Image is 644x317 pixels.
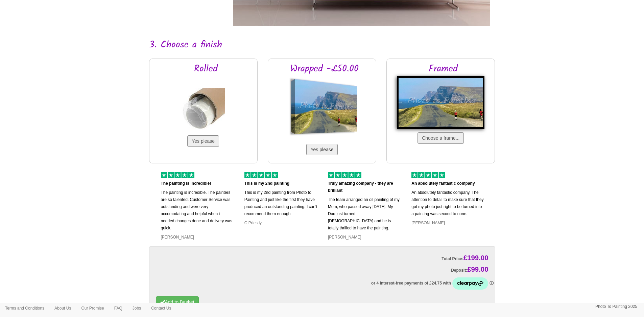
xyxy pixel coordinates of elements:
[467,266,488,273] span: £99.00
[402,64,484,74] h2: Framed
[187,135,219,147] button: Yes please
[76,303,109,313] a: Our Promise
[109,303,127,313] a: FAQ
[463,254,488,262] span: £199.00
[244,189,318,218] p: This is my 2nd painting from Photo to Painting and just like the first they have produced an outs...
[418,132,464,144] button: Choose a frame...
[411,220,485,227] p: [PERSON_NAME]
[161,189,234,232] p: The painting is incredible. The painters are so talented. Customer Service was outstanding and we...
[451,265,488,274] label: Deposit:
[328,180,401,194] p: Truly amazing company - they are brilliant
[244,172,278,178] img: 5 of out 5 stars
[306,144,338,155] button: Yes please
[328,196,401,232] p: The team arranged an oil painting of my Mom, who passed away [DATE]. My Dad just turned [DEMOGRAP...
[156,296,199,308] button: Add to Basket
[442,253,488,263] label: Total Price:
[181,88,225,132] img: Rolled in a tube
[397,76,484,129] img: Framed
[411,189,485,218] p: An absolutely fantastic company. The attention to detail to make sure that they got my photo just...
[244,180,318,187] p: This is my 2nd painting
[127,303,146,313] a: Jobs
[49,303,76,313] a: About Us
[331,61,359,76] span: £50.00
[161,180,234,187] p: The painting is incredible!
[149,40,495,50] h2: 3. Choose a finish
[411,180,485,187] p: An absolutely fantastic company
[328,234,401,241] p: [PERSON_NAME]
[146,303,176,313] a: Contact Us
[244,220,318,227] p: C Priestly
[411,172,445,178] img: 5 of out 5 stars
[328,172,361,178] img: 5 of out 5 stars
[161,234,234,241] p: [PERSON_NAME]
[161,172,194,178] img: 5 of out 5 stars
[490,281,494,286] a: Information - Opens a dialog
[371,281,452,286] span: or 4 interest-free payments of £24.75 with
[165,64,247,74] h2: Rolled
[283,64,366,74] h2: Wrapped -
[595,303,637,310] p: Photo To Painting 2025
